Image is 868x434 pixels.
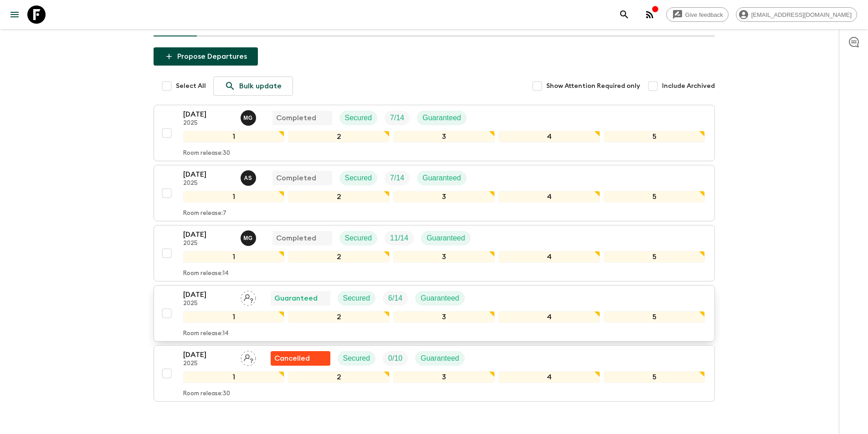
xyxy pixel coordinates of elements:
[393,131,495,143] div: 3
[393,191,495,203] div: 3
[276,112,316,123] p: Completed
[390,233,408,244] p: 11 / 14
[183,229,233,240] p: [DATE]
[393,251,495,263] div: 3
[183,349,233,360] p: [DATE]
[498,251,600,263] div: 4
[288,311,390,323] div: 2
[343,293,370,304] p: Secured
[338,291,376,306] div: Secured
[604,191,705,203] div: 5
[154,345,715,402] button: [DATE]2025Assign pack leaderFlash Pack cancellationSecuredTrip FillGuaranteed12345Room release:30
[390,112,404,123] p: 7 / 14
[154,165,715,221] button: [DATE]2025Ana SikharulidzeCompletedSecuredTrip FillGuaranteed12345Room release:7
[422,112,461,123] p: Guaranteed
[241,293,256,301] span: Assign pack leader
[183,289,233,300] p: [DATE]
[241,353,256,361] span: Assign pack leader
[604,251,705,263] div: 5
[422,173,461,184] p: Guaranteed
[666,7,729,22] a: Give feedback
[393,311,495,323] div: 3
[271,351,330,366] div: Flash Pack cancellation
[154,47,258,66] button: Propose Departures
[183,131,285,143] div: 1
[498,311,600,323] div: 4
[183,251,285,263] div: 1
[183,330,229,337] p: Room release: 14
[498,371,600,383] div: 4
[680,11,728,18] span: Give feedback
[183,270,229,277] p: Room release: 14
[154,285,715,342] button: [DATE]2025Assign pack leaderGuaranteedSecuredTrip FillGuaranteed12345Room release:14
[345,233,372,244] p: Secured
[604,131,705,143] div: 5
[288,251,390,263] div: 2
[421,353,459,364] p: Guaranteed
[183,169,233,180] p: [DATE]
[615,5,633,24] button: search adventures
[154,105,715,161] button: [DATE]2025Mariam GabichvadzeCompletedSecuredTrip FillGuaranteed12345Room release:30
[393,371,495,383] div: 3
[339,231,378,245] div: Secured
[383,291,408,306] div: Trip Fill
[385,111,410,125] div: Trip Fill
[385,171,410,185] div: Trip Fill
[241,233,258,240] span: Mariam Gabichvadze
[183,371,285,383] div: 1
[662,82,715,91] span: Include Archived
[746,11,857,18] span: [EMAIL_ADDRESS][DOMAIN_NAME]
[498,191,600,203] div: 4
[736,7,857,22] div: [EMAIL_ADDRESS][DOMAIN_NAME]
[388,353,402,364] p: 0 / 10
[183,390,230,398] p: Room release: 30
[276,233,316,244] p: Completed
[385,231,414,245] div: Trip Fill
[183,180,233,187] p: 2025
[183,311,285,323] div: 1
[213,77,293,96] a: Bulk update
[339,111,378,125] div: Secured
[176,82,206,91] span: Select All
[288,371,390,383] div: 2
[288,191,390,203] div: 2
[288,131,390,143] div: 2
[388,293,402,304] p: 6 / 14
[383,351,408,366] div: Trip Fill
[276,173,316,184] p: Completed
[426,233,465,244] p: Guaranteed
[183,109,233,120] p: [DATE]
[241,113,258,120] span: Mariam Gabichvadze
[5,5,24,24] button: menu
[345,112,372,123] p: Secured
[604,311,705,323] div: 5
[339,171,378,185] div: Secured
[345,173,372,184] p: Secured
[183,120,233,127] p: 2025
[274,293,318,304] p: Guaranteed
[239,81,282,92] p: Bulk update
[183,240,233,247] p: 2025
[421,293,459,304] p: Guaranteed
[604,371,705,383] div: 5
[183,191,285,203] div: 1
[338,351,376,366] div: Secured
[343,353,370,364] p: Secured
[498,131,600,143] div: 4
[390,173,404,184] p: 7 / 14
[183,360,233,368] p: 2025
[183,300,233,307] p: 2025
[546,82,640,91] span: Show Attention Required only
[183,210,226,217] p: Room release: 7
[274,353,310,364] p: Cancelled
[241,173,258,180] span: Ana Sikharulidze
[183,150,230,157] p: Room release: 30
[154,225,715,281] button: [DATE]2025Mariam GabichvadzeCompletedSecuredTrip FillGuaranteed12345Room release:14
